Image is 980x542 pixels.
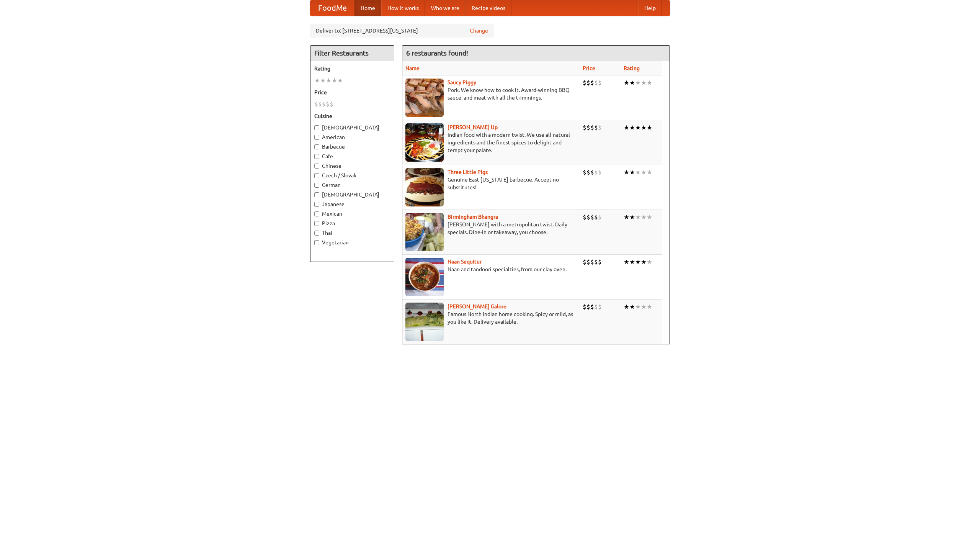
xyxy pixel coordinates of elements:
[586,303,590,311] li: $
[405,258,444,296] img: naansequitur.jpg
[629,168,635,177] li: ★
[425,0,465,16] a: Who we are
[583,213,586,221] li: $
[320,76,326,85] li: ★
[405,265,577,273] p: Naan and tandoori specialties, from our clay oven.
[583,79,586,87] li: $
[405,131,577,154] p: Indian food with a modern twist. We use all-natural ingredients and the finest spices to delight ...
[326,76,332,85] li: ★
[314,135,319,140] input: American
[406,49,468,57] ng-pluralize: 6 restaurants found!
[586,123,590,132] li: $
[583,65,595,71] a: Price
[310,24,494,38] div: Deliver to: [STREET_ADDRESS][US_STATE]
[586,168,590,177] li: $
[641,123,647,132] li: ★
[641,303,647,311] li: ★
[314,173,319,178] input: Czech / Slovak
[647,168,652,177] li: ★
[314,125,319,130] input: [DEMOGRAPHIC_DATA]
[586,213,590,221] li: $
[629,258,635,266] li: ★
[314,65,390,72] h5: Rating
[594,258,598,266] li: $
[314,133,390,141] label: American
[629,123,635,132] li: ★
[594,123,598,132] li: $
[598,123,602,132] li: $
[314,181,390,189] label: German
[381,0,425,16] a: How it works
[330,100,333,108] li: $
[405,213,444,251] img: bhangra.jpg
[314,240,319,245] input: Vegetarian
[594,168,598,177] li: $
[629,303,635,311] li: ★
[586,79,590,87] li: $
[354,0,381,16] a: Home
[635,213,641,221] li: ★
[405,123,444,162] img: curryup.jpg
[314,100,318,108] li: $
[405,86,577,102] p: Pork. We know how to cook it. Award-winning BBQ sauce, and meat with all the trimmings.
[314,154,319,159] input: Cafe
[594,79,598,87] li: $
[314,183,319,188] input: German
[598,79,602,87] li: $
[590,258,594,266] li: $
[314,162,390,170] label: Chinese
[598,303,602,311] li: $
[448,124,498,130] a: [PERSON_NAME] Up
[405,303,444,341] img: currygalore.jpg
[314,152,390,160] label: Cafe
[647,213,652,221] li: ★
[405,176,577,191] p: Genuine East [US_STATE] barbecue. Accept no substitutes!
[405,79,444,117] img: saucy.jpg
[641,79,647,87] li: ★
[635,168,641,177] li: ★
[314,231,319,236] input: Thai
[314,200,390,208] label: Japanese
[314,172,390,179] label: Czech / Slovak
[322,100,326,108] li: $
[314,221,319,226] input: Pizza
[405,65,420,71] a: Name
[314,88,390,96] h5: Price
[641,213,647,221] li: ★
[590,79,594,87] li: $
[624,168,629,177] li: ★
[647,258,652,266] li: ★
[590,213,594,221] li: $
[314,192,319,197] input: [DEMOGRAPHIC_DATA]
[647,303,652,311] li: ★
[314,191,390,198] label: [DEMOGRAPHIC_DATA]
[583,168,586,177] li: $
[641,258,647,266] li: ★
[314,76,320,85] li: ★
[624,79,629,87] li: ★
[598,213,602,221] li: $
[405,221,577,236] p: [PERSON_NAME] with a metropolitan twist. Daily specials. Dine-in or takeaway, you choose.
[448,169,488,175] a: Three Little Pigs
[310,46,394,61] h4: Filter Restaurants
[624,65,640,71] a: Rating
[624,258,629,266] li: ★
[314,219,390,227] label: Pizza
[448,214,498,220] a: Birmingham Bhangra
[470,27,488,34] a: Change
[448,259,482,265] b: Naan Sequitur
[635,123,641,132] li: ★
[624,123,629,132] li: ★
[635,79,641,87] li: ★
[314,211,319,216] input: Mexican
[635,258,641,266] li: ★
[405,168,444,206] img: littlepigs.jpg
[635,303,641,311] li: ★
[583,303,586,311] li: $
[337,76,343,85] li: ★
[624,213,629,221] li: ★
[314,143,390,151] label: Barbecue
[448,79,476,85] b: Saucy Piggy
